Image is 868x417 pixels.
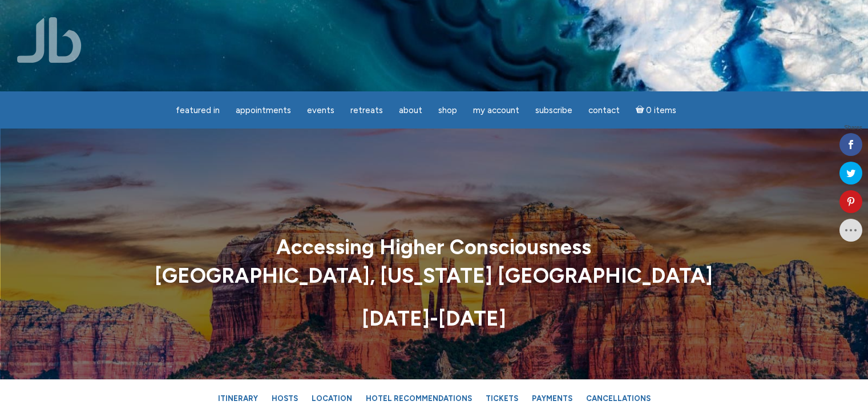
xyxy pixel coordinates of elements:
[307,105,334,115] span: Events
[535,105,572,115] span: Subscribe
[17,17,82,63] img: Jamie Butler. The Everyday Medium
[582,99,627,122] a: Contact
[431,99,464,122] a: Shop
[438,105,457,115] span: Shop
[236,105,291,115] span: Appointments
[580,388,656,408] a: Cancellations
[176,105,220,115] span: featured in
[480,388,524,408] a: Tickets
[360,388,478,408] a: Hotel Recommendations
[212,388,264,408] a: Itinerary
[588,105,620,115] span: Contact
[844,125,862,131] span: Shares
[392,99,429,122] a: About
[306,388,358,408] a: Location
[362,306,506,331] strong: [DATE]-[DATE]
[646,106,676,115] span: 0 items
[636,105,647,115] i: Cart
[229,99,298,122] a: Appointments
[466,99,526,122] a: My Account
[344,99,390,122] a: Retreats
[155,264,713,288] strong: [GEOGRAPHIC_DATA], [US_STATE] [GEOGRAPHIC_DATA]
[276,235,591,259] strong: Accessing Higher Consciousness
[300,99,341,122] a: Events
[473,105,519,115] span: My Account
[169,99,227,122] a: featured in
[399,105,422,115] span: About
[629,98,684,122] a: Cart0 items
[350,105,383,115] span: Retreats
[528,99,579,122] a: Subscribe
[266,388,304,408] a: Hosts
[526,388,578,408] a: Payments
